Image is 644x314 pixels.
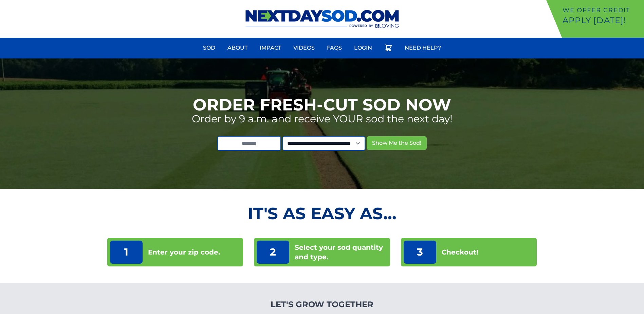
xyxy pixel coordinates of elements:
a: Videos [289,40,319,56]
h1: Order Fresh-Cut Sod Now [193,97,451,113]
p: Order by 9 a.m. and receive YOUR sod the next day! [192,113,453,125]
p: 1 [110,241,143,264]
h4: Let's Grow Together [234,299,410,310]
button: Show Me the Sod! [367,136,427,150]
a: Login [350,40,376,56]
p: Checkout! [442,247,478,257]
p: Select your sod quantity and type. [295,243,387,262]
a: About [223,40,252,56]
p: Enter your zip code. [148,247,220,257]
p: 2 [257,241,289,264]
p: We offer Credit [563,5,641,15]
a: FAQs [323,40,346,56]
h2: It's as Easy As... [107,205,537,222]
p: Apply [DATE]! [563,15,641,26]
a: Need Help? [401,40,445,56]
a: Sod [199,40,219,56]
p: 3 [404,241,436,264]
a: Impact [256,40,285,56]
